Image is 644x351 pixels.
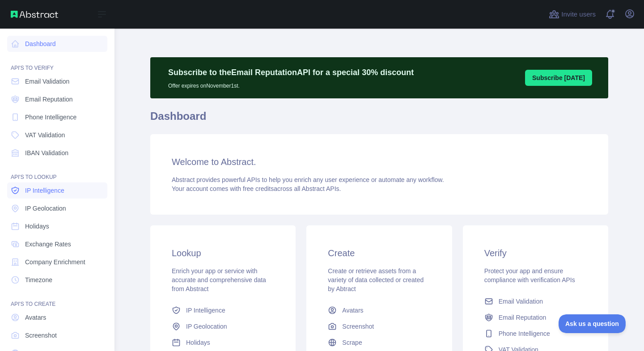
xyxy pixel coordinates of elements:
span: Screenshot [342,322,374,331]
span: Your account comes with across all Abstract APIs. [172,185,341,192]
h1: Dashboard [150,109,608,131]
span: IP Geolocation [25,204,66,213]
a: IP Geolocation [168,318,278,334]
a: Phone Intelligence [481,326,590,342]
button: Invite users [547,7,597,21]
span: Exchange Rates [25,240,71,249]
h3: Welcome to Abstract. [172,156,587,168]
a: Email Validation [481,293,590,309]
span: Phone Intelligence [499,329,550,338]
a: Phone Intelligence [7,109,107,125]
img: Abstract API [11,11,58,18]
a: Screenshot [324,318,434,334]
span: Email Reputation [25,95,73,104]
h3: Verify [484,247,587,259]
span: Abstract provides powerful APIs to help you enrich any user experience or automate any workflow. [172,176,444,183]
span: Email Validation [25,77,69,86]
div: API'S TO VERIFY [7,54,107,72]
a: Email Validation [7,73,107,89]
span: Phone Intelligence [25,113,76,122]
a: Holidays [168,334,278,351]
span: Protect your app and ensure compliance with verification APIs [484,267,575,283]
span: Holidays [25,222,49,231]
a: IP Geolocation [7,200,107,216]
a: Email Reputation [7,91,107,107]
span: Avatars [25,313,46,322]
p: Offer expires on November 1st. [168,79,414,89]
span: Email Validation [499,297,543,306]
p: Subscribe to the Email Reputation API for a special 30 % discount [168,66,414,79]
a: Email Reputation [481,309,590,326]
span: Invite users [561,9,596,20]
span: Screenshot [25,331,57,340]
a: Dashboard [7,36,107,52]
a: IP Intelligence [7,182,107,199]
a: Avatars [324,302,434,318]
div: API'S TO LOOKUP [7,163,107,181]
span: Enrich your app or service with accurate and comprehensive data from Abstract [172,267,266,292]
a: Screenshot [7,327,107,343]
span: Timezone [25,275,52,284]
a: Exchange Rates [7,236,107,252]
a: Company Enrichment [7,254,107,270]
button: Subscribe [DATE] [525,70,592,86]
h3: Lookup [172,247,274,259]
a: IBAN Validation [7,145,107,161]
span: VAT Validation [25,131,65,140]
a: Timezone [7,272,107,288]
span: IP Intelligence [186,306,225,315]
div: API'S TO CREATE [7,290,107,308]
span: Email Reputation [499,313,547,322]
span: IP Intelligence [25,186,64,195]
span: Holidays [186,338,210,347]
h3: Create [328,247,430,259]
a: VAT Validation [7,127,107,143]
span: Create or retrieve assets from a variety of data collected or created by Abtract [328,267,424,292]
span: Avatars [342,306,363,315]
span: IBAN Validation [25,148,68,157]
span: Scrape [342,338,362,347]
span: Company Enrichment [25,258,85,266]
a: IP Intelligence [168,302,278,318]
span: IP Geolocation [186,322,227,331]
a: Scrape [324,334,434,351]
a: Holidays [7,218,107,234]
iframe: Toggle Customer Support [559,314,626,333]
span: free credits [243,185,274,192]
a: Avatars [7,309,107,326]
